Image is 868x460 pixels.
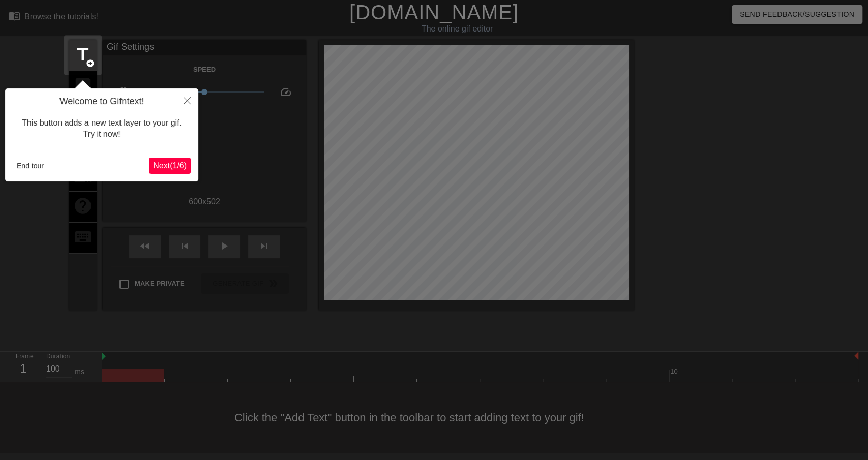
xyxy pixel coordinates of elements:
div: This button adds a new text layer to your gif. Try it now! [13,107,191,150]
button: Next [149,158,191,174]
button: End tour [13,158,48,173]
span: Next ( 1 / 6 ) [153,161,187,170]
button: Close [176,88,198,112]
h4: Welcome to Gifntext! [13,96,191,107]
